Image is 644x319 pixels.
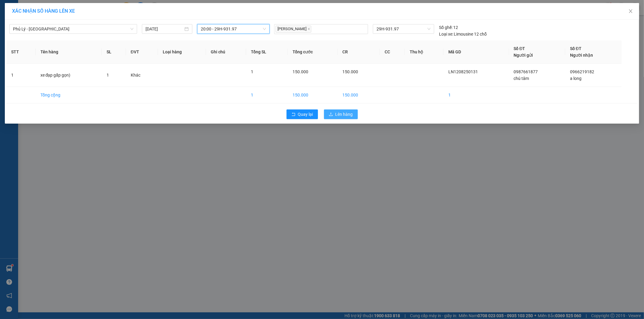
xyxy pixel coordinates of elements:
[622,3,639,20] button: Close
[342,69,358,74] span: 150.000
[439,31,487,37] div: Limousine 12 chỗ
[298,111,313,118] span: Quay lại
[338,87,380,103] td: 150.000
[107,73,109,77] span: 1
[570,53,593,58] span: Người nhận
[251,69,253,74] span: 1
[288,87,338,103] td: 150.000
[36,64,102,87] td: xe đạp gấp gọn)
[146,26,183,32] input: 12/08/2025
[276,26,311,33] span: [PERSON_NAME]
[6,40,36,64] th: STT
[126,40,158,64] th: ĐVT
[324,109,358,119] button: uploadLên hàng
[570,76,582,81] span: a long
[126,64,158,87] td: Khác
[380,40,405,64] th: CC
[338,40,380,64] th: CR
[36,87,102,103] td: Tổng cộng
[335,111,353,118] span: Lên hàng
[405,40,444,64] th: Thu hộ
[287,109,318,119] button: rollbackQuay lại
[307,27,310,30] span: close
[12,8,75,14] span: XÁC NHẬN SỐ HÀNG LÊN XE
[570,46,582,51] span: Số ĐT
[201,24,266,33] span: 20:00 - 29H-931.97
[246,40,288,64] th: Tổng SL
[514,69,538,74] span: 0987661877
[13,24,133,33] span: Phủ Lý - Hà Đông
[514,53,533,58] span: Người gửi
[439,24,453,31] span: Số ghế:
[329,112,333,117] span: upload
[293,69,308,74] span: 150.000
[102,40,126,64] th: SL
[158,40,206,64] th: Loại hàng
[6,64,36,87] td: 1
[246,87,288,103] td: 1
[444,87,509,103] td: 1
[206,40,246,64] th: Ghi chú
[570,69,594,74] span: 0966219182
[439,31,453,37] span: Loại xe:
[439,24,458,31] div: 12
[514,76,529,81] span: chú tâm
[444,40,509,64] th: Mã GD
[291,112,296,117] span: rollback
[288,40,338,64] th: Tổng cước
[376,24,430,33] span: 29H-931.97
[36,40,102,64] th: Tên hàng
[514,46,525,51] span: Số ĐT
[628,9,633,14] span: close
[448,69,478,74] span: LN1208250131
